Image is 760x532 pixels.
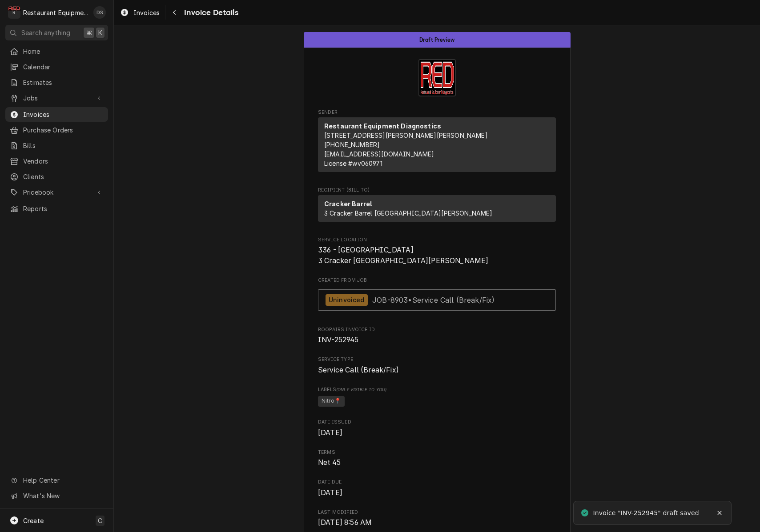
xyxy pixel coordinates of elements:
[318,277,556,284] span: Created From Job
[336,387,386,392] span: (Only Visible to You)
[5,201,108,216] a: Reports
[324,209,493,217] span: 3 Cracker Barrel [GEOGRAPHIC_DATA][PERSON_NAME]
[318,236,556,266] div: Service Location
[23,204,104,213] span: Reports
[318,395,556,408] span: [object Object]
[318,386,556,408] div: [object Object]
[419,37,454,43] span: Draft Preview
[23,172,104,181] span: Clients
[324,200,372,208] strong: Cracker Barrel
[5,60,108,74] a: Calendar
[318,326,556,333] span: Roopairs Invoice ID
[318,449,556,468] div: Terms
[318,419,556,438] div: Date Issued
[23,62,104,72] span: Calendar
[318,356,556,363] span: Service Type
[5,488,108,503] a: Go to What's New
[318,449,556,456] span: Terms
[98,516,102,525] span: C
[318,517,556,528] span: Last Modified
[5,154,108,168] a: Vendors
[23,93,90,103] span: Jobs
[318,117,556,176] div: Sender
[5,123,108,137] a: Purchase Orders
[372,295,495,304] span: JOB-8903 • Service Call (Break/Fix)
[318,236,556,244] span: Service Location
[23,125,104,135] span: Purchase Orders
[318,356,556,375] div: Service Type
[181,7,238,19] span: Invoice Details
[23,491,103,500] span: What's New
[324,132,488,139] span: [STREET_ADDRESS][PERSON_NAME][PERSON_NAME]
[23,156,104,166] span: Vendors
[418,59,456,96] img: Logo
[5,25,108,40] button: Search anything⌘K
[318,245,556,266] span: Service Location
[117,5,163,20] a: Invoices
[318,488,342,497] span: [DATE]
[5,185,108,200] a: Go to Pricebook
[23,110,104,119] span: Invoices
[324,160,382,167] span: License # wv060971
[318,326,556,345] div: Roopairs Invoice ID
[318,109,556,116] span: Sender
[5,44,108,59] a: Home
[167,5,181,20] button: Navigate back
[318,428,342,437] span: [DATE]
[23,78,104,87] span: Estimates
[8,6,20,19] div: Restaurant Equipment Diagnostics's Avatar
[318,117,556,172] div: Sender
[5,75,108,90] a: Estimates
[304,32,571,48] div: Status
[318,419,556,426] span: Date Issued
[326,294,368,306] div: Uninvoiced
[318,277,556,315] div: Created From Job
[133,8,160,17] span: Invoices
[318,195,556,225] div: Recipient (Bill To)
[98,28,102,37] span: K
[318,365,556,376] span: Service Type
[318,396,345,407] span: Nitro📍
[318,428,556,438] span: Date Issued
[318,458,341,467] span: Net 45
[318,366,399,374] span: Service Call (Break/Fix)
[318,479,556,486] span: Date Due
[593,508,700,518] div: Invoice "INV-252945" draft saved
[318,488,556,498] span: Date Due
[318,289,556,311] a: View Job
[93,6,106,19] div: Derek Stewart's Avatar
[93,6,106,19] div: DS
[23,517,44,524] span: Create
[318,187,556,226] div: Invoice Recipient
[318,109,556,176] div: Invoice Sender
[21,28,70,37] span: Search anything
[23,141,104,150] span: Bills
[5,473,108,488] a: Go to Help Center
[5,91,108,105] a: Go to Jobs
[23,476,103,485] span: Help Center
[318,386,556,393] span: Labels
[318,518,372,527] span: [DATE] 8:56 AM
[318,457,556,468] span: Terms
[324,141,380,148] a: [PHONE_NUMBER]
[5,169,108,184] a: Clients
[318,509,556,528] div: Last Modified
[318,335,556,345] span: Roopairs Invoice ID
[23,47,104,56] span: Home
[318,336,359,344] span: INV-252945
[8,6,20,19] div: R
[86,28,92,37] span: ⌘
[318,195,556,222] div: Recipient (Bill To)
[324,150,434,158] a: [EMAIL_ADDRESS][DOMAIN_NAME]
[23,8,88,17] div: Restaurant Equipment Diagnostics
[5,107,108,122] a: Invoices
[23,188,90,197] span: Pricebook
[324,122,441,130] strong: Restaurant Equipment Diagnostics
[318,509,556,516] span: Last Modified
[5,138,108,153] a: Bills
[318,187,556,194] span: Recipient (Bill To)
[318,246,488,265] span: 336 - [GEOGRAPHIC_DATA] 3 Cracker [GEOGRAPHIC_DATA][PERSON_NAME]
[318,479,556,498] div: Date Due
